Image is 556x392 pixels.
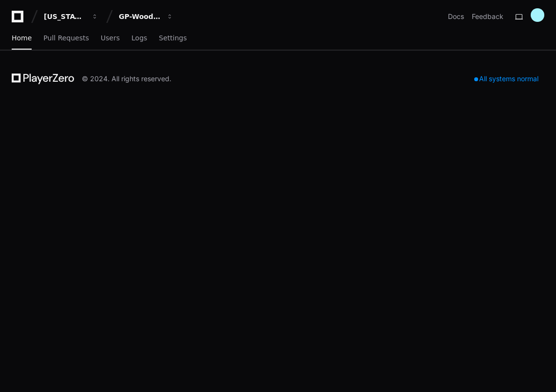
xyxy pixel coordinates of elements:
span: Home [12,35,32,41]
a: Settings [159,27,186,50]
span: Settings [159,35,186,41]
a: Docs [448,12,464,21]
a: Home [12,27,32,50]
span: Pull Requests [43,35,89,41]
button: GP-WoodDuck 2.0 [115,8,177,25]
a: Logs [131,27,147,50]
span: Logs [131,35,147,41]
div: All systems normal [468,72,544,86]
a: Users [101,27,120,50]
a: Pull Requests [43,27,89,50]
div: © 2024. All rights reserved. [82,74,171,84]
button: Feedback [472,12,503,21]
span: Users [101,35,120,41]
div: GP-WoodDuck 2.0 [119,12,161,21]
div: [US_STATE] Pacific [44,12,86,21]
button: [US_STATE] Pacific [40,8,102,25]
